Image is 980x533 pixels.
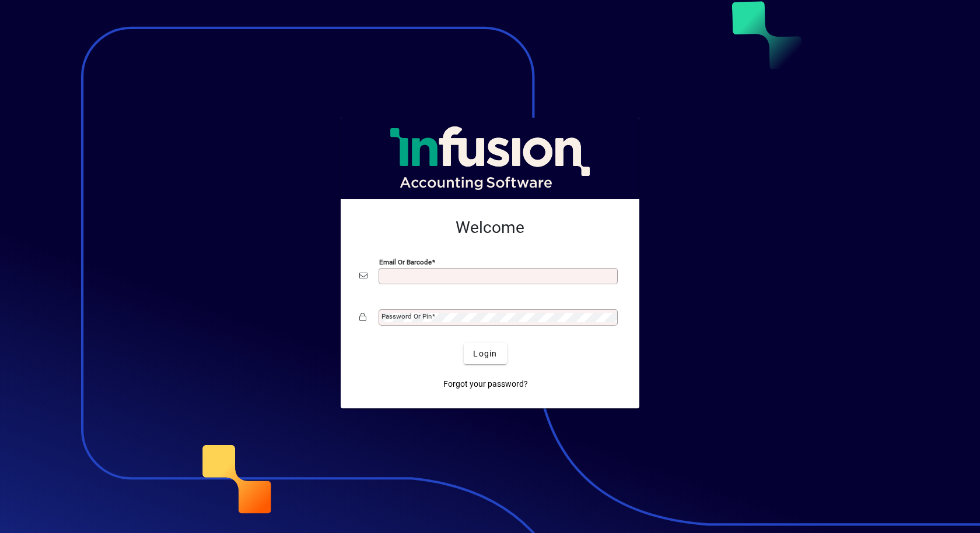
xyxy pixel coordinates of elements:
mat-label: Password or Pin [381,312,432,320]
span: Login [473,348,497,360]
a: Forgot your password? [439,373,533,394]
span: Forgot your password? [443,378,528,390]
h2: Welcome [359,218,621,238]
button: Login [464,343,506,364]
mat-label: Email or Barcode [379,258,432,266]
